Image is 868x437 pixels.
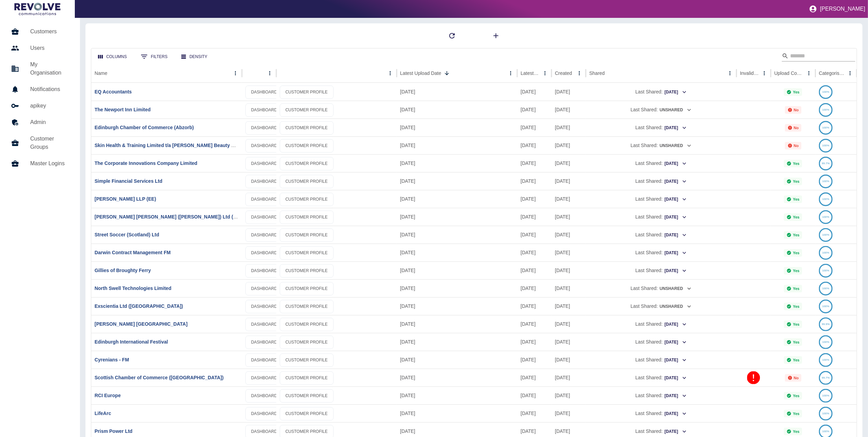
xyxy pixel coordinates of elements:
a: CUSTOMER PROFILE [280,86,334,99]
div: Last Shared: [589,155,733,172]
button: Unshared [659,141,692,151]
div: Last Shared: [589,369,733,386]
p: Yes [793,412,799,416]
a: CUSTOMER PROFILE [280,264,334,278]
div: Shared [589,70,605,76]
div: Last Shared: [589,280,733,297]
button: [DATE] [664,266,687,276]
button: Sort [442,68,452,78]
a: CUSTOMER PROFILE [280,336,334,349]
div: 04 Jul 2023 [552,208,586,226]
div: Categorised [819,70,845,76]
div: 10 Apr 2024 [552,369,586,386]
button: [DATE] [664,408,687,419]
div: Created [555,70,572,76]
div: 30 Aug 2025 [517,226,552,244]
button: [DATE] [664,248,687,258]
button: Density [176,51,213,63]
button: [DATE] [664,337,687,348]
div: 16 Sep 2025 [397,279,517,297]
a: Edinburgh International Festival [95,339,168,345]
div: 17 Sep 2025 [552,101,586,119]
a: DASHBOARD [245,300,283,313]
a: CUSTOMER PROFILE [280,157,334,170]
a: DASHBOARD [245,264,283,278]
div: Latest Upload Date [400,70,441,76]
h5: My Organisation [30,60,69,77]
p: Yes [793,161,799,166]
button: Categorised column menu [845,68,855,78]
div: 06 Sep 2025 [517,369,552,386]
a: DASHBOARD [245,228,283,242]
text: 100% [822,233,829,236]
div: 30 Sep 2025 [517,119,552,136]
a: Street Soccer (Scotland) Ltd [95,232,159,237]
button: Created column menu [575,68,584,78]
div: Last Shared: [589,137,733,154]
div: Not all required reports for this customer were uploaded for the latest usage month. [785,124,802,132]
button: [DATE] [664,158,687,169]
a: LifeArc [95,411,111,416]
a: CUSTOMER PROFILE [280,354,334,367]
div: Invalid Creds [740,70,759,76]
div: Name [95,70,107,76]
div: 04 Jul 2023 [552,404,586,422]
a: CUSTOMER PROFILE [280,175,334,188]
text: 100% [822,430,829,433]
div: 11 Sep 2025 [517,208,552,226]
a: [PERSON_NAME] LLP (EE) [95,196,156,202]
button: Name column menu [231,68,240,78]
a: RCI Europe [95,393,121,398]
div: 01 Oct 2025 [397,83,517,101]
a: CUSTOMER PROFILE [280,300,334,313]
div: 15 Sep 2025 [397,333,517,351]
a: DASHBOARD [245,389,283,403]
text: 100% [822,215,829,218]
p: Yes [793,90,799,94]
a: Skin Health & Training Limited t/a [PERSON_NAME] Beauty Academy [95,143,253,148]
div: 04 Jul 2023 [552,351,586,369]
a: CUSTOMER PROFILE [280,407,334,421]
p: Yes [793,322,799,326]
a: DASHBOARD [245,318,283,331]
p: Yes [793,287,799,291]
a: DASHBOARD [245,407,283,421]
a: DASHBOARD [245,86,283,99]
div: 09 Sep 2025 [517,351,552,369]
a: CUSTOMER PROFILE [280,121,334,135]
a: Customer Groups [5,131,74,155]
div: Not all required reports for this customer were uploaded for the latest usage month. [785,142,802,149]
div: Last Shared: [589,83,733,101]
text: 99.9% [822,323,830,326]
div: Last Shared: [589,226,733,244]
a: Master Logins [5,155,74,172]
a: CUSTOMER PROFILE [280,389,334,403]
div: 31 Aug 2025 [517,154,552,172]
button: Unshared [659,283,692,294]
button: [DATE] [664,373,687,383]
p: Yes [793,340,799,344]
div: 05 Sep 2025 [517,244,552,261]
a: CUSTOMER PROFILE [280,211,334,224]
a: DASHBOARD [245,121,283,135]
div: 30 Sep 2025 [397,136,517,154]
text: 99.7% [822,376,830,379]
a: DASHBOARD [245,211,283,224]
div: 11 Sep 2025 [517,261,552,279]
h5: Users [30,44,69,52]
div: 16 Sep 2025 [397,226,517,244]
div: Last Shared: [589,405,733,422]
a: CUSTOMER PROFILE [280,193,334,206]
button: [DATE] [664,123,687,133]
text: 100% [822,90,829,93]
div: 15 Sep 2025 [397,315,517,333]
p: Yes [793,251,799,255]
div: Last Shared: [589,208,733,226]
a: EQ Accountants [95,89,132,94]
a: DASHBOARD [245,139,283,153]
button: Latest Upload Date column menu [506,68,516,78]
a: DASHBOARD [245,193,283,206]
a: North Swell Technologies Limited [95,285,172,291]
div: 04 Jul 2023 [552,333,586,351]
div: 16 Sep 2025 [397,244,517,261]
